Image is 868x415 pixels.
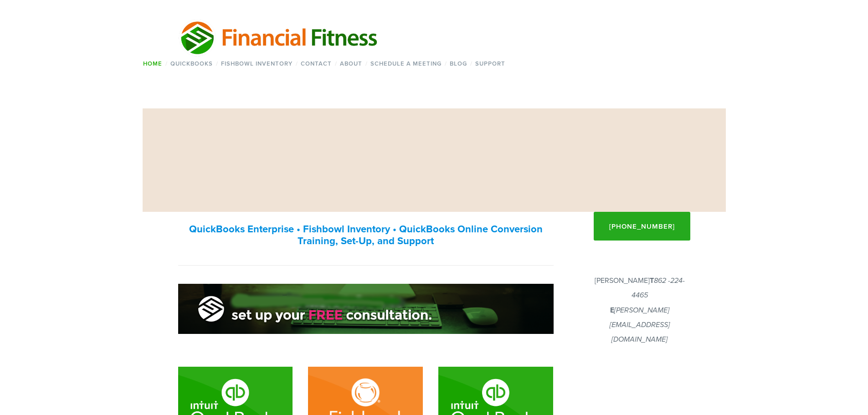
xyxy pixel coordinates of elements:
[473,57,508,70] a: Support
[140,57,165,70] a: Home
[650,275,654,286] strong: T
[218,57,296,70] a: Fishbowl Inventory
[594,212,690,241] a: [PHONE_NUMBER]
[610,305,614,315] strong: E
[470,59,473,68] span: /
[296,59,298,68] span: /
[632,277,685,300] em: 862 -224-4465
[447,57,470,70] a: Blog
[216,59,218,68] span: /
[165,59,168,68] span: /
[368,57,445,70] a: Schedule a Meeting
[178,18,380,57] img: Financial Fitness Consulting
[168,57,216,70] a: QuickBooks
[337,57,365,70] a: About
[335,59,337,68] span: /
[365,59,368,68] span: /
[610,306,670,344] em: [PERSON_NAME][EMAIL_ADDRESS][DOMAIN_NAME]
[298,57,335,70] a: Contact
[189,221,545,248] strong: QuickBooks Enterprise • Fishbowl Inventory • QuickBooks Online Conversion Training, Set-Up, and S...
[589,273,690,347] p: [PERSON_NAME]
[178,284,554,334] img: Free Consultation Banner
[178,149,691,171] h1: Your trusted Quickbooks, Fishbowl, and inventory expert.
[445,59,447,68] span: /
